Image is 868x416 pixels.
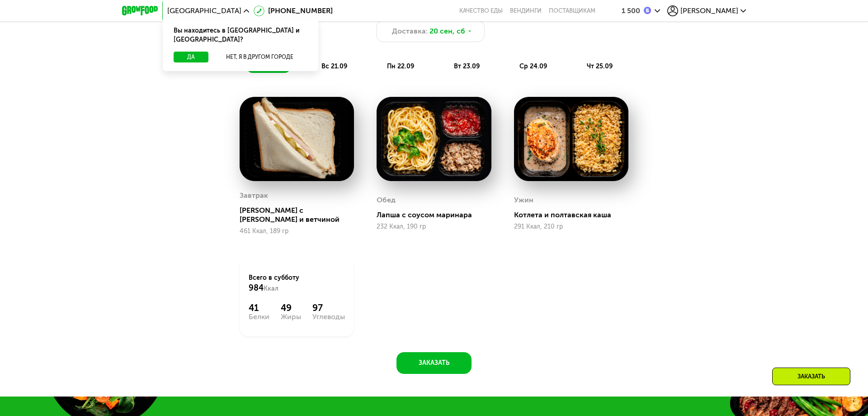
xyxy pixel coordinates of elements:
[312,302,345,313] div: 97
[587,62,613,70] span: чт 25.09
[254,5,333,16] a: [PHONE_NUMBER]
[377,223,491,230] div: 232 Ккал, 190 гр
[240,189,268,202] div: Завтрак
[680,7,738,14] span: [PERSON_NAME]
[459,7,503,14] a: Качество еды
[772,368,850,385] div: Заказать
[387,62,414,70] span: пн 22.09
[514,210,636,220] div: Котлета и полтавская каша
[549,7,595,14] div: поставщикам
[510,7,542,14] a: Вендинги
[281,313,301,320] div: Жиры
[249,283,264,293] span: 984
[249,302,269,313] div: 41
[514,223,628,230] div: 291 Ккал, 210 гр
[240,206,361,224] div: [PERSON_NAME] с [PERSON_NAME] и ветчиной
[429,26,465,37] span: 20 сен, сб
[377,210,498,220] div: Лапша с соусом маринара
[321,62,347,70] span: вс 21.09
[281,302,301,313] div: 49
[519,62,547,70] span: ср 24.09
[312,313,345,320] div: Углеводы
[212,52,307,62] button: Нет, я в другом городе
[514,193,533,207] div: Ужин
[396,352,472,374] button: Заказать
[163,19,318,52] div: Вы находитесь в [GEOGRAPHIC_DATA] и [GEOGRAPHIC_DATA]?
[392,26,428,37] span: Доставка:
[167,7,241,14] span: [GEOGRAPHIC_DATA]
[174,52,208,62] button: Да
[249,313,269,320] div: Белки
[249,273,345,293] div: Всего в субботу
[264,285,278,292] span: Ккал
[622,7,640,14] div: 1 500
[240,228,354,235] div: 461 Ккал, 189 гр
[377,193,396,207] div: Обед
[454,62,480,70] span: вт 23.09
